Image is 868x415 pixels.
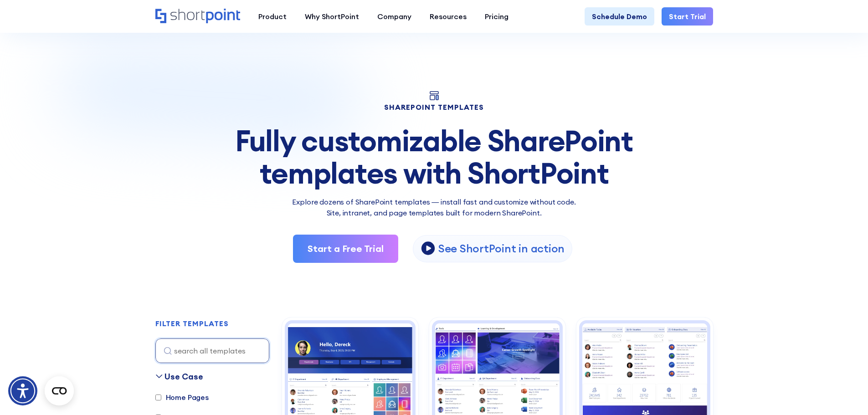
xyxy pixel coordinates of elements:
[305,11,359,22] div: Why ShortPoint
[585,7,654,26] a: Schedule Demo
[155,395,161,400] input: Home Pages
[249,7,296,26] a: Product
[155,196,713,218] p: Explore dozens of SharePoint templates — install fast and customize without code. Site, intranet,...
[155,338,269,363] input: search all templates
[438,241,565,256] p: See ShortPoint in action
[164,370,203,383] div: Use Case
[293,235,398,263] a: Start a Free Trial
[155,104,713,110] h1: SHAREPOINT TEMPLATES
[8,376,37,405] div: Accessibility Menu
[485,11,508,22] div: Pricing
[155,125,713,189] div: Fully customizable SharePoint templates with ShortPoint
[421,7,476,26] a: Resources
[45,376,74,405] button: Open CMP widget
[258,11,287,22] div: Product
[155,9,240,24] a: Home
[476,7,518,26] a: Pricing
[413,235,572,262] a: open lightbox
[155,392,209,403] label: Home Pages
[368,7,421,26] a: Company
[377,11,411,22] div: Company
[155,320,229,328] h2: FILTER TEMPLATES
[822,371,868,415] iframe: Chat Widget
[662,7,713,26] a: Start Trial
[430,11,467,22] div: Resources
[296,7,368,26] a: Why ShortPoint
